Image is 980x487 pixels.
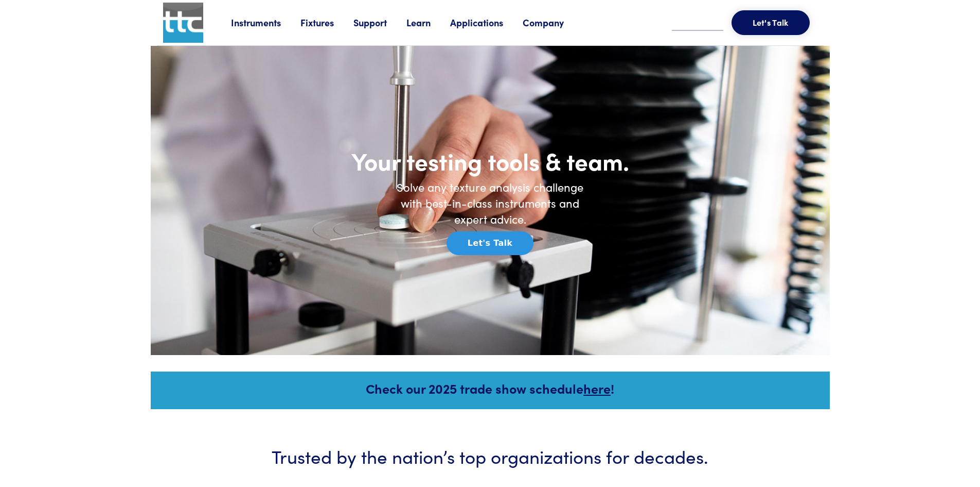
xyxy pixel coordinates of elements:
a: Instruments [231,16,300,29]
h6: Solve any texture analysis challenge with best-in-class instruments and expert advice. [387,179,593,227]
img: ttc_logo_1x1_v1.0.png [163,3,203,43]
a: Support [353,16,406,29]
button: Let's Talk [447,231,533,255]
h3: Trusted by the nation’s top organizations for decades. [182,443,799,468]
h1: Your testing tools & team. [284,146,696,176]
h5: Check our 2025 trade show schedule ! [165,379,816,397]
a: Company [523,16,583,29]
button: Let's Talk [732,10,810,35]
a: Learn [406,16,450,29]
a: here [583,379,611,397]
a: Fixtures [300,16,353,29]
a: Applications [450,16,523,29]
